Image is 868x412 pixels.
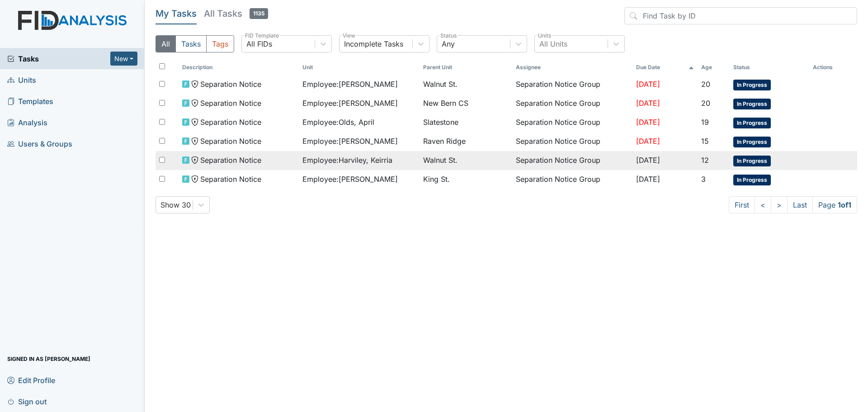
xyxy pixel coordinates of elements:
[636,175,660,184] span: [DATE]
[344,38,403,49] div: Incomplete Tasks
[302,79,398,90] span: Employee : [PERSON_NAME]
[159,63,165,69] input: Toggle All Rows Selected
[7,137,72,151] span: Users & Groups
[632,60,698,75] th: Toggle SortBy
[200,117,261,128] span: Separation Notice
[7,394,47,408] span: Sign out
[698,60,730,75] th: Toggle SortBy
[512,94,632,113] td: Separation Notice Group
[156,35,176,52] button: All
[701,118,709,127] span: 19
[246,38,272,49] div: All FIDs
[442,38,455,49] div: Any
[512,75,632,94] td: Separation Notice Group
[755,196,771,213] a: <
[156,35,234,52] div: Type filter
[7,115,47,129] span: Analysis
[302,117,374,128] span: Employee : Olds, April
[512,151,632,170] td: Separation Notice Group
[200,98,261,109] span: Separation Notice
[733,156,771,166] span: In Progress
[771,196,788,213] a: >
[7,352,90,366] span: Signed in as [PERSON_NAME]
[512,60,632,75] th: Assignee
[701,137,709,146] span: 15
[206,35,234,52] button: Tags
[701,175,706,184] span: 3
[701,156,709,165] span: 12
[299,60,419,75] th: Toggle SortBy
[733,137,771,147] span: In Progress
[838,200,851,209] strong: 1 of 1
[729,196,755,213] a: First
[733,80,771,90] span: In Progress
[636,137,660,146] span: [DATE]
[423,79,458,90] span: Walnut St.
[7,53,110,64] a: Tasks
[423,174,450,185] span: King St.
[302,136,398,147] span: Employee : [PERSON_NAME]
[160,199,191,210] div: Show 30
[812,196,857,213] span: Page
[200,79,261,90] span: Separation Notice
[7,94,53,108] span: Templates
[729,196,857,213] nav: task-pagination
[302,174,398,185] span: Employee : [PERSON_NAME]
[156,7,197,20] h5: My Tasks
[423,117,458,128] span: Slatestone
[420,60,513,75] th: Toggle SortBy
[200,155,261,166] span: Separation Notice
[7,373,55,387] span: Edit Profile
[302,98,398,109] span: Employee : [PERSON_NAME]
[423,136,466,147] span: Raven Ridge
[7,73,36,87] span: Units
[787,196,813,213] a: Last
[200,136,261,147] span: Separation Notice
[730,60,809,75] th: Toggle SortBy
[636,99,660,108] span: [DATE]
[539,38,567,49] div: All Units
[636,156,660,165] span: [DATE]
[701,80,710,89] span: 20
[200,174,261,185] span: Separation Notice
[701,99,710,108] span: 20
[733,118,771,128] span: In Progress
[423,155,458,166] span: Walnut St.
[179,60,299,75] th: Toggle SortBy
[636,80,660,89] span: [DATE]
[175,35,207,52] button: Tasks
[512,132,632,151] td: Separation Notice Group
[512,170,632,189] td: Separation Notice Group
[733,175,771,185] span: In Progress
[302,155,392,166] span: Employee : Harviley, Keirria
[512,113,632,132] td: Separation Notice Group
[809,60,854,75] th: Actions
[110,52,137,66] button: New
[636,118,660,127] span: [DATE]
[733,99,771,109] span: In Progress
[204,7,268,20] h5: All Tasks
[624,7,857,24] input: Find Task by ID
[423,98,468,109] span: New Bern CS
[250,8,268,19] span: 1135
